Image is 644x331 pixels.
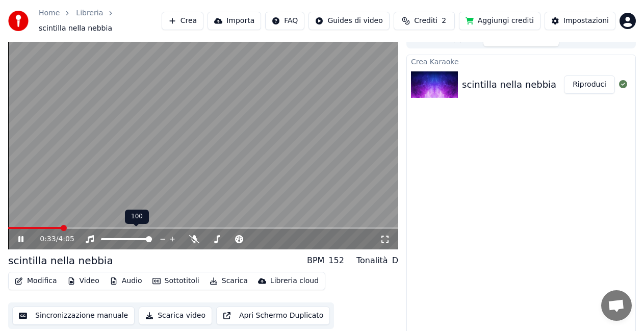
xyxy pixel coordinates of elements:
[39,8,162,34] nav: breadcrumb
[564,75,615,94] button: Riproduci
[270,276,319,286] div: Libreria cloud
[148,274,203,288] button: Sottotitoli
[308,12,389,30] button: Guides di video
[216,307,330,325] button: Apri Schermo Duplicato
[125,210,149,224] div: 100
[208,12,261,30] button: Importa
[462,78,556,92] div: scintilla nella nebbia
[601,290,632,321] a: Aprire la chat
[63,274,104,288] button: Video
[8,253,113,268] div: scintilla nella nebbia
[392,254,398,267] div: D
[39,8,60,18] a: Home
[328,254,344,267] div: 152
[76,8,103,18] a: Libreria
[40,234,56,244] span: 0:33
[563,16,609,26] div: Impostazioni
[162,12,203,30] button: Crea
[442,16,446,26] span: 2
[394,12,455,30] button: Crediti2
[8,11,29,31] img: youka
[139,307,212,325] button: Scarica video
[407,55,635,67] div: Crea Karaoke
[11,274,61,288] button: Modifica
[307,254,324,267] div: BPM
[414,16,437,26] span: Crediti
[58,234,74,244] span: 4:05
[356,254,388,267] div: Tonalità
[39,23,112,34] span: scintilla nella nebbia
[12,307,135,325] button: Sincronizzazione manuale
[205,274,252,288] button: Scarica
[545,12,615,30] button: Impostazioni
[106,274,146,288] button: Audio
[40,234,64,244] div: /
[459,12,540,30] button: Aggiungi crediti
[265,12,304,30] button: FAQ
